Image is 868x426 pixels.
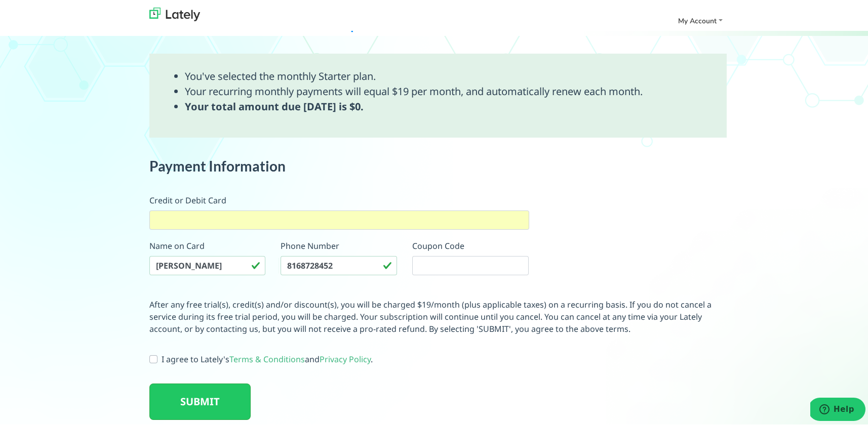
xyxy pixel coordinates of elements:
label: Phone Number [281,238,339,250]
label: I agree to Lately's and . [162,351,373,363]
a: Terms & Conditions [229,352,305,363]
li: Your recurring monthly payments will equal $19 per month, and automatically renew each month. [185,82,643,97]
a: Privacy Policy [320,352,371,363]
p: After any free trial(s), credit(s) and/or discount(s), you will be charged $19/month (plus applic... [149,296,727,333]
iframe: Opens a widget where you can find more information [810,396,865,421]
span: My Account [678,14,717,24]
label: Name on Card [149,238,205,250]
a: My Account [674,11,727,27]
button: SUBMIT [149,381,251,418]
li: You've selected the monthly Starter plan. [185,67,643,82]
b: Your total amount due [DATE] is $0. [185,98,364,111]
h3: Payment Information [149,156,529,173]
label: Credit or Debit Card [149,192,226,204]
label: Coupon Code [412,238,464,250]
img: lately_logo_nav.700ca2e7.jpg [149,6,200,19]
iframe: Secure card payment input frame [156,212,523,222]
